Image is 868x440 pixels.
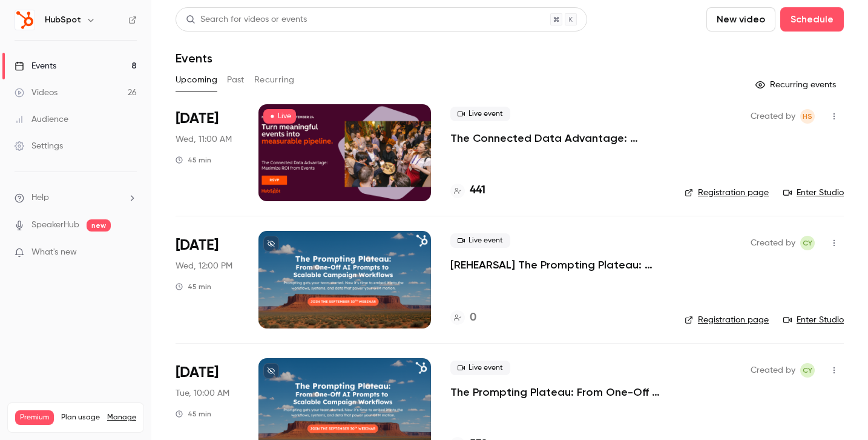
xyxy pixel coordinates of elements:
[176,282,211,292] div: 45 min
[800,363,815,378] span: Celine Yung
[263,109,296,124] span: Live
[783,314,844,326] a: Enter Studio
[750,75,844,95] button: Recurring events
[803,363,812,378] span: CY
[176,51,212,65] h1: Events
[176,104,239,201] div: Sep 24 Wed, 12:00 PM (America/Denver)
[800,236,815,250] span: Celine Yung
[31,246,77,259] span: What's new
[450,385,665,399] a: The Prompting Plateau: From One-Off AI Prompts to Scalable Campaign Workflows
[176,133,232,145] span: Wed, 11:00 AM
[227,70,245,90] button: Past
[176,231,239,328] div: Sep 24 Wed, 3:00 PM (America/New York)
[61,413,100,422] span: Plan usage
[107,413,136,422] a: Manage
[31,192,49,204] span: Help
[45,14,81,26] h6: HubSpot
[803,236,812,250] span: CY
[751,363,795,378] span: Created by
[685,314,769,326] a: Registration page
[15,113,68,125] div: Audience
[176,409,211,419] div: 45 min
[15,87,58,99] div: Videos
[15,192,137,204] li: help-dropdown-opener
[780,7,844,32] button: Schedule
[470,182,485,199] h4: 441
[685,187,769,199] a: Registration page
[31,219,79,232] a: SpeakerHub
[15,60,56,72] div: Events
[706,7,775,32] button: New video
[450,361,510,375] span: Live event
[176,387,229,399] span: Tue, 10:00 AM
[254,70,295,90] button: Recurring
[176,363,219,382] span: [DATE]
[450,310,476,326] a: 0
[176,70,217,90] button: Upcoming
[450,233,510,248] span: Live event
[176,109,219,128] span: [DATE]
[122,247,137,258] iframe: Noticeable Trigger
[450,131,665,145] a: The Connected Data Advantage: Maximizing ROI from In-Person Events
[450,107,510,121] span: Live event
[176,236,219,255] span: [DATE]
[87,219,111,232] span: new
[803,109,812,124] span: HS
[751,236,795,250] span: Created by
[15,140,63,152] div: Settings
[15,410,54,425] span: Premium
[751,109,795,124] span: Created by
[450,182,485,199] a: 441
[450,258,665,272] a: [REHEARSAL] The Prompting Plateau: From One-Off AI Prompts to Scalable Campaign Workflows
[176,155,211,165] div: 45 min
[186,13,307,26] div: Search for videos or events
[783,187,844,199] a: Enter Studio
[15,10,35,30] img: HubSpot
[176,260,232,272] span: Wed, 12:00 PM
[470,310,476,326] h4: 0
[800,109,815,124] span: Heather Smyth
